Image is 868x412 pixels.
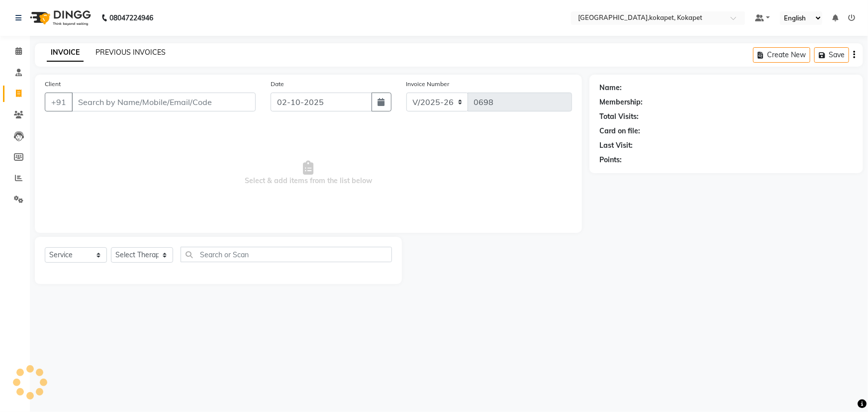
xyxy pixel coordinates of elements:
[72,93,256,111] input: Search by Name/Mobile/Email/Code
[96,48,166,57] a: PREVIOUS INVOICES
[599,140,633,151] div: Last Visit:
[181,247,392,262] input: Search or Scan
[406,80,450,89] label: Invoice Number
[47,44,84,62] a: INVOICE
[109,4,153,32] b: 08047224946
[599,97,643,107] div: Membership:
[599,126,640,136] div: Card on file:
[753,47,810,63] button: Create New
[45,123,572,223] span: Select & add items from the list below
[25,4,94,32] img: logo
[599,155,622,165] div: Points:
[814,47,849,63] button: Save
[599,111,639,122] div: Total Visits:
[45,80,61,89] label: Client
[271,80,284,89] label: Date
[599,83,622,93] div: Name:
[45,93,73,111] button: +91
